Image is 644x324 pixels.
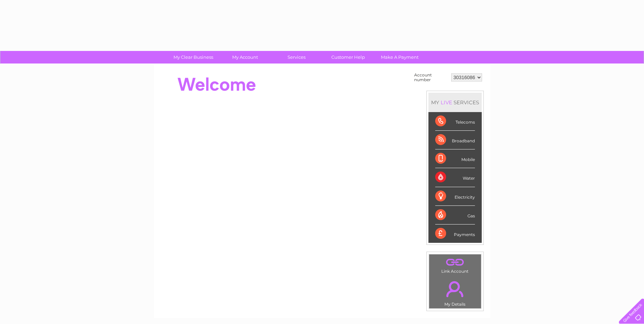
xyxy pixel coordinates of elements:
div: MY SERVICES [428,93,482,112]
a: My Clear Business [165,51,221,64]
a: My Account [217,51,273,64]
a: Services [269,51,325,64]
td: My Details [429,275,481,309]
a: . [431,256,479,268]
td: Link Account [429,254,481,275]
div: Payments [435,224,475,243]
div: Telecoms [435,112,475,131]
div: LIVE [439,99,454,106]
a: Customer Help [320,51,376,64]
div: Broadband [435,131,475,149]
div: Gas [435,206,475,224]
div: Mobile [435,149,475,168]
div: Electricity [435,187,475,206]
a: Make A Payment [372,51,428,64]
a: . [431,277,479,301]
div: Water [435,168,475,187]
td: Account number [412,71,449,84]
